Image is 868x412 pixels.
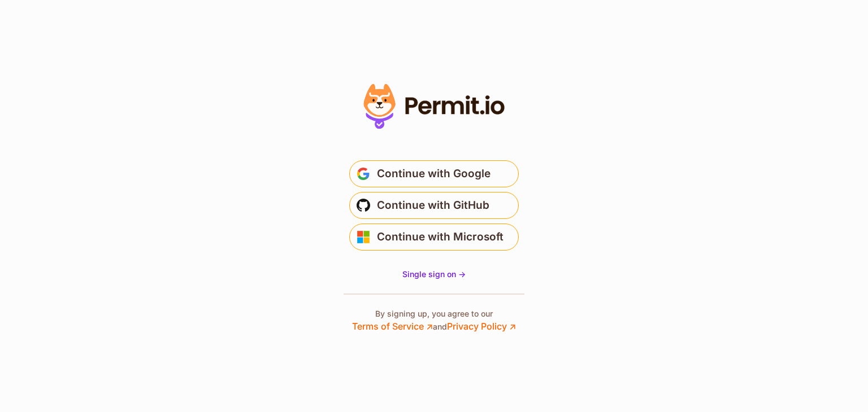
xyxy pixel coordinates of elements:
span: Continue with GitHub [377,196,489,214]
button: Continue with Microsoft [349,223,519,251]
button: Continue with GitHub [349,192,519,219]
span: Continue with Microsoft [377,228,504,246]
a: Privacy Policy ↗ [447,321,516,332]
span: Single sign on -> [402,269,466,279]
button: Continue with Google [349,160,519,187]
a: Terms of Service ↗ [352,321,433,332]
a: Single sign on -> [402,269,466,280]
p: By signing up, you agree to our and [352,308,516,333]
span: Continue with Google [377,165,491,183]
